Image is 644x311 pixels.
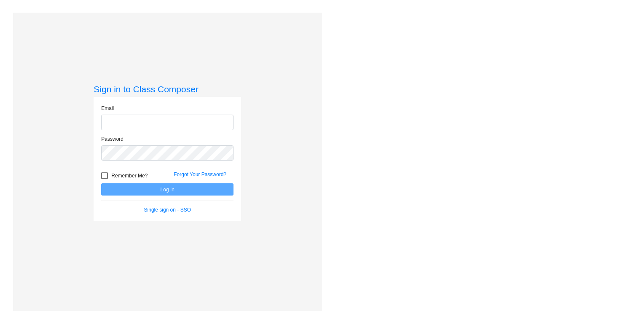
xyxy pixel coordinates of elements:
[94,84,241,94] h3: Sign in to Class Composer
[101,135,123,143] label: Password
[174,172,226,177] a: Forgot Your Password?
[101,183,233,196] button: Log In
[111,171,148,181] span: Remember Me?
[101,105,114,112] label: Email
[144,207,191,213] a: Single sign on - SSO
